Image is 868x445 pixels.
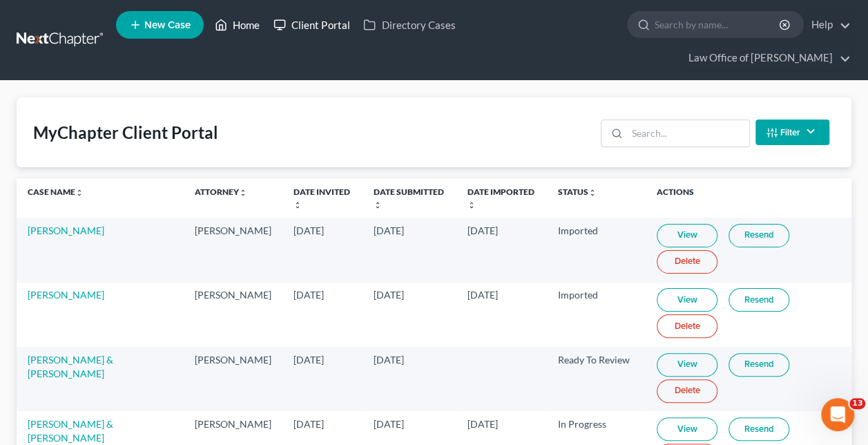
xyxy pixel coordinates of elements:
a: Resend [729,353,789,377]
a: View [657,353,717,377]
td: [PERSON_NAME] [184,218,282,282]
a: [PERSON_NAME] & [PERSON_NAME] [28,354,113,379]
span: [DATE] [293,354,324,366]
td: Imported [547,283,646,347]
a: [PERSON_NAME] & [PERSON_NAME] [28,418,113,444]
input: Search by name... [655,12,781,37]
td: Ready To Review [547,347,646,411]
td: [PERSON_NAME] [184,347,282,411]
th: Actions [646,178,851,218]
td: Imported [547,218,646,282]
i: unfold_more [75,189,84,197]
td: [PERSON_NAME] [184,283,282,347]
span: [DATE] [293,418,324,430]
a: Resend [729,417,789,441]
a: View [657,288,717,312]
a: View [657,224,717,247]
a: Law Office of [PERSON_NAME] [682,46,851,70]
span: New Case [144,20,191,30]
a: Delete [657,379,717,403]
span: [DATE] [374,289,404,301]
a: Statusunfold_more [558,187,597,197]
a: Home [208,12,267,37]
a: [PERSON_NAME] [28,289,104,301]
a: Date Invitedunfold_more [293,187,350,209]
i: unfold_more [588,189,597,197]
a: Delete [657,314,717,338]
span: [DATE] [467,289,498,301]
div: MyChapter Client Portal [33,122,218,144]
i: unfold_more [374,201,382,209]
span: [DATE] [467,418,498,430]
a: Help [804,12,851,37]
a: Date Submittedunfold_more [374,187,444,209]
i: unfold_more [239,189,247,197]
iframe: Intercom live chat [821,398,854,431]
span: [DATE] [467,225,498,236]
i: unfold_more [293,201,302,209]
a: Delete [657,250,717,274]
a: Directory Cases [356,12,462,37]
a: Client Portal [267,12,356,37]
span: [DATE] [293,289,324,301]
span: [DATE] [374,354,404,366]
a: [PERSON_NAME] [28,225,104,236]
a: Resend [729,288,789,312]
span: [DATE] [374,418,404,430]
span: 13 [849,398,865,409]
a: Attorneyunfold_more [195,187,247,197]
a: Date Importedunfold_more [467,187,534,209]
span: [DATE] [374,225,404,236]
a: Case Nameunfold_more [28,187,84,197]
input: Search... [627,120,749,146]
button: Filter [755,120,829,145]
a: Resend [729,224,789,247]
i: unfold_more [467,201,476,209]
span: [DATE] [293,225,324,236]
a: View [657,417,717,441]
